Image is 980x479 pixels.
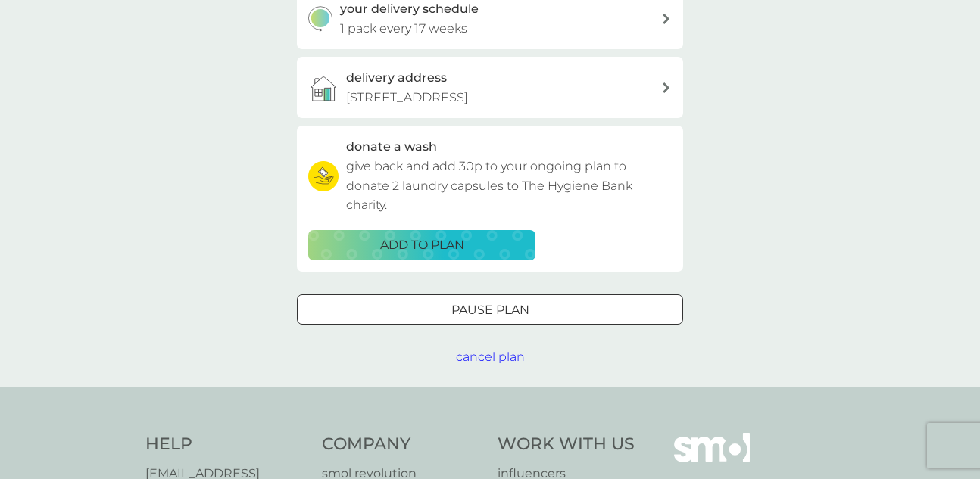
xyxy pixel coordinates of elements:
[498,433,635,456] h4: Work With Us
[451,300,529,320] p: Pause plan
[346,88,468,107] p: [STREET_ADDRESS]
[346,137,437,157] h3: donate a wash
[456,350,525,364] span: cancel plan
[346,68,447,88] h3: delivery address
[322,433,483,456] h4: Company
[346,157,672,215] p: give back and add 30p to your ongoing plan to donate 2 laundry capsules to The Hygiene Bank charity.
[340,19,467,39] p: 1 pack every 17 weeks
[145,433,307,456] h4: Help
[456,347,525,367] button: cancel plan
[308,230,535,260] button: ADD TO PLAN
[380,235,464,255] p: ADD TO PLAN
[297,57,683,118] a: delivery address[STREET_ADDRESS]
[297,294,683,325] button: Pause plan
